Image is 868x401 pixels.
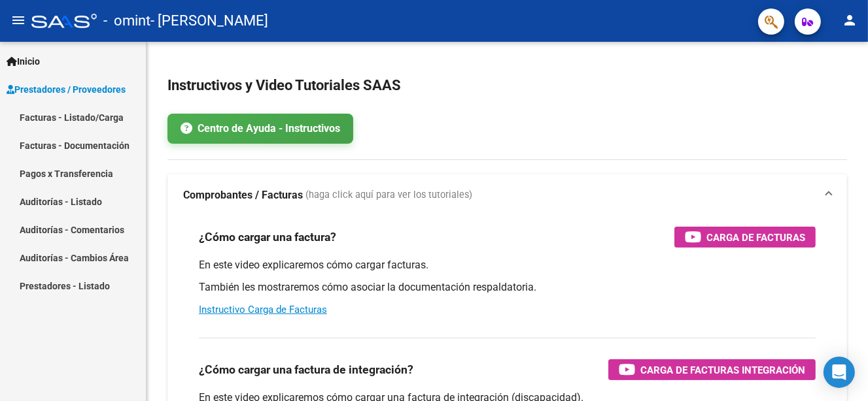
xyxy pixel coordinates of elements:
[706,229,805,246] span: Carga de Facturas
[199,280,816,295] p: También les mostraremos cómo asociar la documentación respaldatoria.
[608,359,816,380] button: Carga de Facturas Integración
[842,12,858,28] mat-icon: person
[199,361,413,379] h3: ¿Cómo cargar una factura de integración?
[640,362,805,378] span: Carga de Facturas Integración
[199,304,327,315] a: Instructivo Carga de Facturas
[150,7,268,35] span: - [PERSON_NAME]
[167,174,847,216] mat-expansion-panel-header: Comprobantes / Facturas (haga click aquí para ver los tutoriales)
[7,82,126,97] span: Prestadores / Proveedores
[305,188,472,202] span: (haga click aquí para ver los tutoriales)
[7,54,40,69] span: Inicio
[824,357,855,388] div: Open Intercom Messenger
[674,227,816,248] button: Carga de Facturas
[199,228,336,246] h3: ¿Cómo cargar una factura?
[183,188,303,202] strong: Comprobantes / Facturas
[167,73,847,98] h2: Instructivos y Video Tutoriales SAAS
[103,7,150,35] span: - omint
[167,114,353,144] a: Centro de Ayuda - Instructivos
[10,12,26,28] mat-icon: menu
[199,258,816,272] p: En este video explicaremos cómo cargar facturas.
